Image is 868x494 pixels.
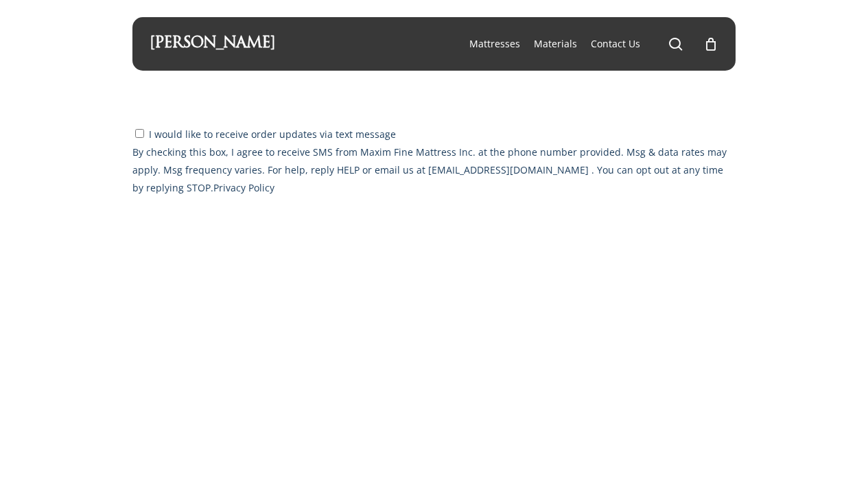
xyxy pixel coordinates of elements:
a: Privacy Policy [213,181,274,194]
nav: Main Menu [462,17,718,71]
span: Contact Us [591,37,640,50]
a: Materials [534,37,577,51]
input: I would like to receive order updates via text messageBy checking this box, I agree to receive SM... [135,129,144,138]
span: Mattresses [469,37,520,50]
a: Contact Us [591,37,640,51]
a: Mattresses [469,37,520,51]
a: [PERSON_NAME] [150,36,275,51]
span: Materials [534,37,577,50]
